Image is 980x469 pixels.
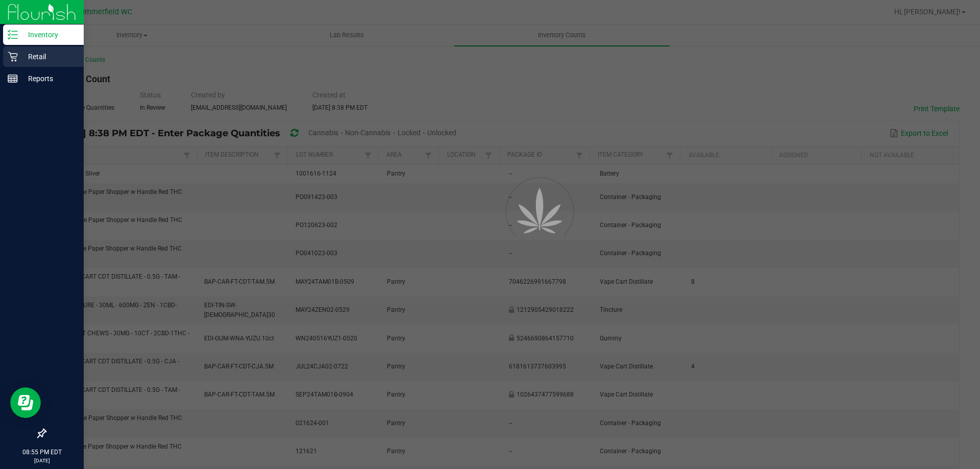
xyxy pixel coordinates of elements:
inline-svg: Reports [8,73,18,84]
p: 08:55 PM EDT [5,448,79,457]
inline-svg: Retail [8,52,18,62]
inline-svg: Inventory [8,30,18,40]
p: Reports [18,72,79,85]
p: Inventory [18,29,79,41]
iframe: Resource center [10,387,41,418]
p: Retail [18,51,79,63]
p: [DATE] [5,457,79,464]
